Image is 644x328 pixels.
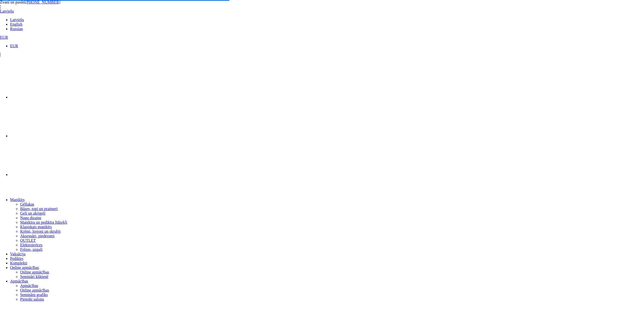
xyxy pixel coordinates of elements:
a: Pedikīrs [10,256,23,261]
a: Vaksācija [10,252,25,256]
a: Apmācības [10,279,28,283]
a: Semināru grafiks [20,293,48,297]
a: Apmācības [20,284,38,288]
a: OUTLET [20,238,36,243]
a: Semināri klātienē [20,274,48,279]
a: Manikīrs [10,198,25,202]
a: Gēllakas [20,202,34,206]
a: Geli un akrigeli [20,211,45,215]
a: EUR [10,44,18,48]
a: Elektroierīces [20,243,43,247]
a: Aksesuāri, piederumi [20,234,55,238]
a: Pieteikt salonu [20,297,44,301]
a: Online apmācības [10,265,39,270]
a: Russian [10,27,23,31]
a: Krēmi, losjoni un skrubji [20,229,61,233]
a: Online apmācības [20,288,49,292]
a: Online apmācības [20,270,49,274]
a: Latviešu [10,18,24,22]
a: Bāzes, topi un praimeri [20,207,58,211]
a: Frēzes, uzgaļi [20,247,43,252]
a: Nagu dizains [20,216,41,220]
a: English [10,22,22,26]
a: Manikīra un pedikīra līdzekļi [20,220,67,224]
a: Klasiskais manikīrs [20,225,52,229]
a: Komplekti [10,261,27,265]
